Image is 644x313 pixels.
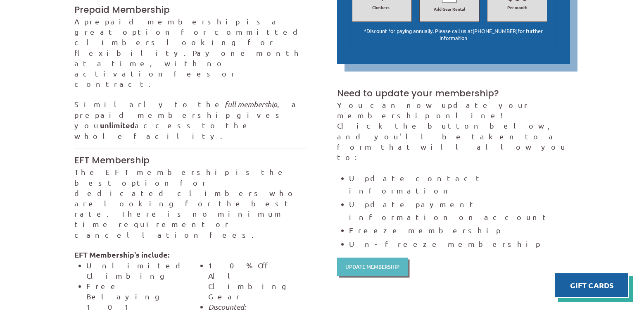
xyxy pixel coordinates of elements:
[423,7,475,12] span: Add Gear Rental
[349,239,541,248] span: Un-freeze membership
[74,249,307,260] strong: EFT Membership's include:
[372,5,390,10] span: Climbers
[74,17,306,57] span: A prepaid membership is a great option for committed climbers looking for flexibility.
[86,260,185,281] li: Unlimited Climbing
[495,5,539,10] span: Per month
[74,154,307,167] h3: EFT Membership
[345,264,399,270] span: Update Membership
[352,27,555,42] p: *Discount for paying annually. Please call us at for further information
[349,174,484,195] span: Update contact information
[74,16,307,89] p: Pay one month at a time, with no activation fees or contract.
[74,99,307,141] p: Similarly to the , a prepaid membership gives you access to the whole facility.
[74,167,307,239] p: The EFT membership is the best option for dedicated climbers who are looking for the best rate. T...
[208,260,307,302] li: 10% Off All Climbing Gear
[349,200,551,221] span: Update payment information on account
[337,258,408,275] a: Update Membership
[74,4,307,16] h3: Prepaid Membership
[208,302,246,311] em: Discounted:
[337,100,570,162] p: You can now update your membership online! Click the button below, and you'll be taken to a form ...
[100,120,135,130] strong: unlimited
[337,87,570,100] h3: Need to update your membership?
[225,100,277,109] em: full membership
[349,226,501,234] span: Freeze membership
[473,27,518,34] a: [PHONE_NUMBER]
